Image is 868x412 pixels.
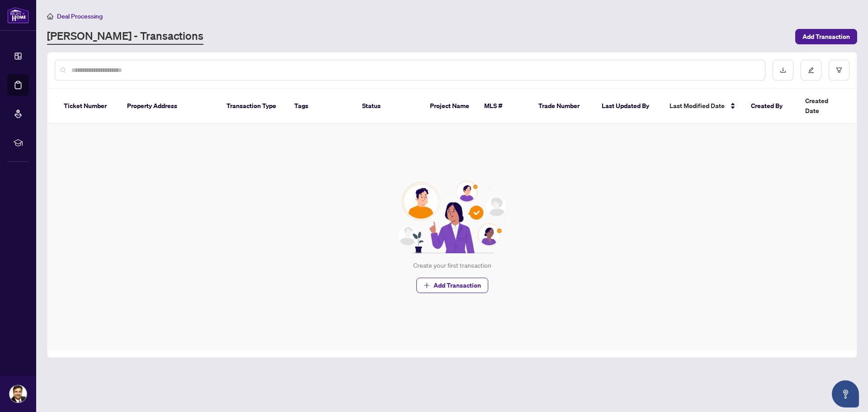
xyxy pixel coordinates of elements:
th: Status [355,89,423,124]
span: Add Transaction [434,278,481,293]
th: Last Updated By [594,89,662,124]
span: Deal Processing [57,12,103,20]
span: filter [836,67,842,73]
th: Ticket Number [57,89,120,124]
button: Add Transaction [795,29,857,44]
button: filter [829,60,849,81]
span: plus [424,282,430,289]
div: Create your first transaction [413,260,491,270]
th: Tags [287,89,355,124]
span: download [780,67,786,73]
img: Profile Icon [9,385,27,403]
button: Add Transaction [416,278,488,293]
span: Created Date [805,96,843,116]
span: Last Modified Date [670,101,725,111]
img: logo [7,7,29,24]
button: edit [801,60,821,81]
button: download [773,60,793,81]
th: Project Name [423,89,477,124]
span: edit [808,67,814,73]
span: Add Transaction [802,29,850,44]
button: Open asap [832,380,859,407]
th: Transaction Type [219,89,287,124]
img: Null State Icon [394,181,510,253]
th: Last Modified Date [662,89,744,124]
th: MLS # [477,89,531,124]
th: Trade Number [531,89,594,124]
th: Created By [744,89,798,124]
th: Property Address [120,89,219,124]
th: Created Date [798,89,861,124]
a: [PERSON_NAME] - Transactions [47,28,203,45]
span: home [47,13,53,19]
